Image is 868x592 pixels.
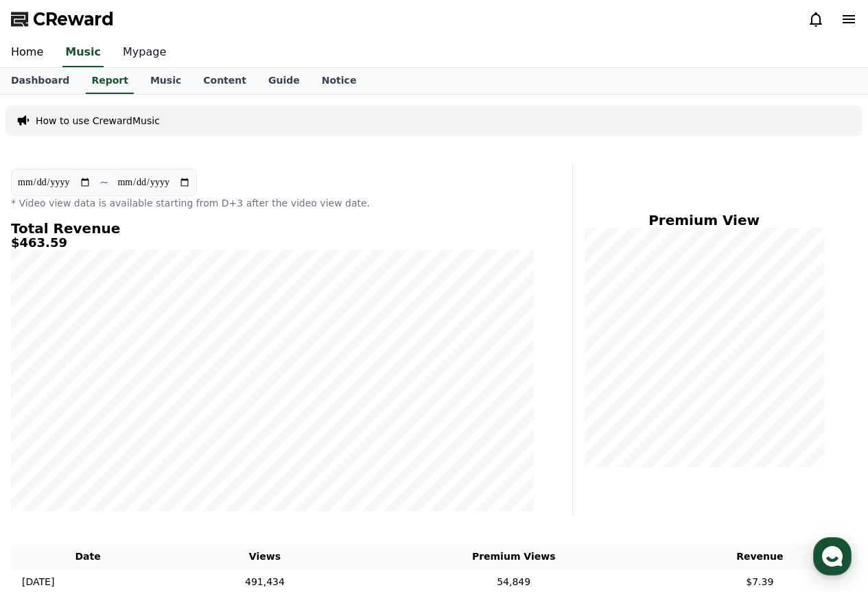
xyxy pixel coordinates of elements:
[4,435,91,469] a: Home
[663,544,857,569] th: Revenue
[114,456,154,467] span: Messages
[203,455,237,466] span: Settings
[365,544,663,569] th: Premium Views
[86,68,134,94] a: Report
[11,236,534,250] h5: $463.59
[62,38,104,67] a: Music
[584,213,824,228] h4: Premium View
[35,455,59,466] span: Home
[192,68,257,94] a: Content
[112,38,177,67] a: Mypage
[91,435,177,469] a: Messages
[11,196,534,210] p: * Video view data is available starting from D+3 after the video view date.
[11,8,114,30] a: CReward
[11,221,534,236] h4: Total Revenue
[36,114,160,128] a: How to use CrewardMusic
[311,68,368,94] a: Notice
[22,575,54,589] p: [DATE]
[257,68,311,94] a: Guide
[177,435,263,469] a: Settings
[11,544,165,569] th: Date
[165,544,365,569] th: Views
[139,68,192,94] a: Music
[99,174,108,191] p: ~
[33,8,114,30] span: CReward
